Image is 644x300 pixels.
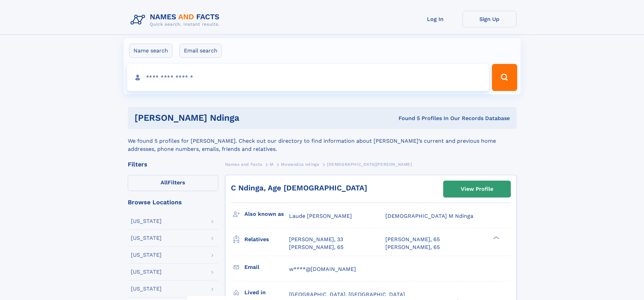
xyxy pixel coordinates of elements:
[289,213,352,219] span: Laude [PERSON_NAME]
[128,175,218,191] label: Filters
[128,129,517,153] div: We found 5 profiles for [PERSON_NAME]. Check out our directory to find information about [PERSON_...
[289,244,343,251] a: [PERSON_NAME], 65
[161,179,168,186] span: All
[270,162,273,167] span: M
[131,286,162,292] div: [US_STATE]
[492,236,500,240] div: ❯
[281,160,319,168] a: Mowandza ndinga
[492,64,517,91] button: Search Button
[131,235,162,241] div: [US_STATE]
[128,161,218,167] div: Filters
[128,199,218,205] div: Browse Locations
[327,162,412,167] span: [DEMOGRAPHIC_DATA][PERSON_NAME]
[127,64,489,91] input: search input
[244,208,289,220] h3: Also known as
[129,44,172,58] label: Name search
[385,244,440,251] a: [PERSON_NAME], 65
[462,11,517,27] a: Sign Up
[225,160,262,168] a: Names and Facts
[270,160,273,168] a: M
[461,181,493,197] div: View Profile
[135,114,319,122] h1: [PERSON_NAME] Ndinga
[244,287,289,298] h3: Lived in
[289,236,343,243] a: [PERSON_NAME], 33
[180,44,222,58] label: Email search
[231,184,367,192] a: C Ndinga, Age [DEMOGRAPHIC_DATA]
[385,213,473,219] span: [DEMOGRAPHIC_DATA] M Ndinga
[385,236,440,243] a: [PERSON_NAME], 65
[289,291,405,298] span: [GEOGRAPHIC_DATA], [GEOGRAPHIC_DATA]
[244,234,289,245] h3: Relatives
[408,11,462,27] a: Log In
[319,115,510,122] div: Found 5 Profiles In Our Records Database
[131,269,162,275] div: [US_STATE]
[244,261,289,273] h3: Email
[131,252,162,258] div: [US_STATE]
[131,218,162,224] div: [US_STATE]
[444,181,510,197] a: View Profile
[128,11,225,29] img: Logo Names and Facts
[281,162,319,167] span: Mowandza ndinga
